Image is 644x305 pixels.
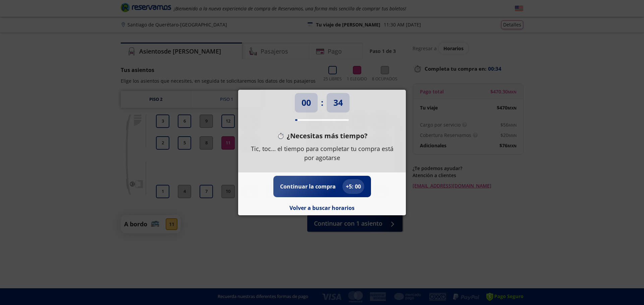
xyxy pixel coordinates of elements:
[287,131,368,141] p: ¿Necesitas más tiempo?
[280,182,336,190] p: Continuar la compra
[289,204,355,212] button: Volver a buscar horarios
[280,179,364,194] button: Continuar la compra+5: 00
[248,144,396,162] p: Tic, toc… el tiempo para completar tu compra está por agotarse
[321,96,323,109] p: :
[302,96,311,109] p: 00
[346,182,361,190] p: + 5 : 00
[333,96,343,109] p: 34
